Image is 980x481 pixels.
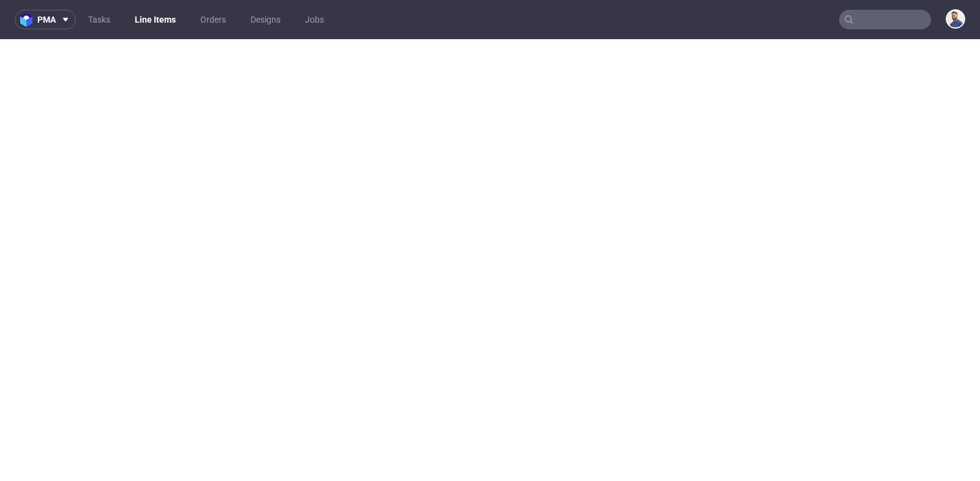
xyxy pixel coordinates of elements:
[243,10,288,29] a: Designs
[15,10,76,29] button: pma
[298,10,331,29] a: Jobs
[947,10,964,28] img: Michał Rachański
[37,15,56,24] span: pma
[193,10,233,29] a: Orders
[20,13,37,27] img: logo
[81,10,118,29] a: Tasks
[127,10,183,29] a: Line Items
